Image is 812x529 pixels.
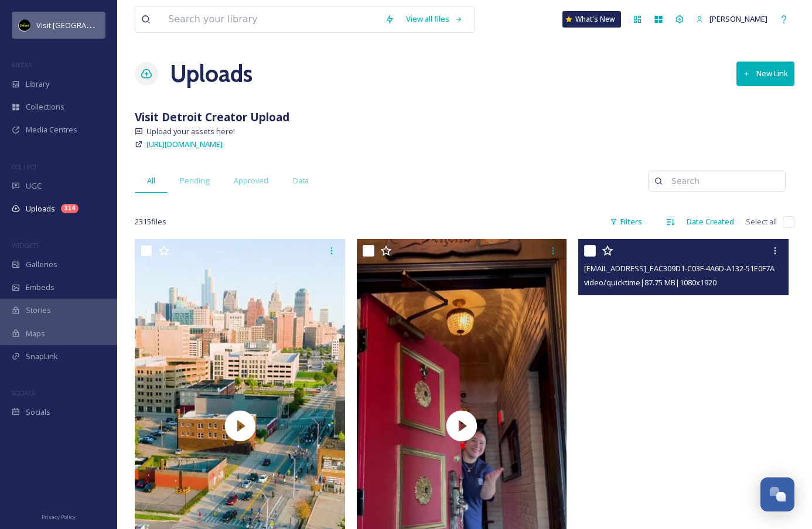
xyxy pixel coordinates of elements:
[293,175,309,186] span: Data
[26,259,57,270] span: Galleries
[36,19,127,30] span: Visit [GEOGRAPHIC_DATA]
[690,8,773,30] a: [PERSON_NAME]
[19,19,30,31] img: VISIT%20DETROIT%20LOGO%20-%20BLACK%20BACKGROUND.png
[681,210,740,233] div: Date Created
[42,509,76,523] a: Privacy Policy
[666,169,779,193] input: Search
[234,175,268,186] span: Approved
[26,180,42,192] span: UGC
[26,305,51,316] span: Stories
[147,175,155,186] span: All
[12,60,32,69] span: MEDIA
[584,262,812,274] span: [EMAIL_ADDRESS]_EAC309D1-C03F-4A6D-A132-51E0F7A45AFC.mov
[400,8,469,30] a: View all files
[135,216,166,227] span: 2315 file s
[26,79,49,90] span: Library
[146,139,223,149] span: [URL][DOMAIN_NAME]
[12,162,37,171] span: COLLECT
[146,137,223,151] a: [URL][DOMAIN_NAME]
[162,6,379,32] input: Search your library
[12,241,39,250] span: WIDGETS
[135,109,289,125] strong: Visit Detroit Creator Upload
[26,101,64,112] span: Collections
[709,13,767,24] span: [PERSON_NAME]
[26,124,77,135] span: Media Centres
[584,277,717,288] span: video/quicktime | 87.75 MB | 1080 x 1920
[42,513,76,521] span: Privacy Policy
[26,351,58,362] span: SnapLink
[746,216,777,227] span: Select all
[26,407,50,418] span: Socials
[562,11,621,28] a: What's New
[146,126,235,137] span: Upload your assets here!
[736,62,794,86] button: New Link
[12,388,35,397] span: SOCIALS
[26,203,55,214] span: Uploads
[604,210,648,233] div: Filters
[61,204,79,213] div: 314
[26,328,45,339] span: Maps
[760,477,794,511] button: Open Chat
[26,282,54,293] span: Embeds
[170,56,253,91] a: Uploads
[180,175,209,186] span: Pending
